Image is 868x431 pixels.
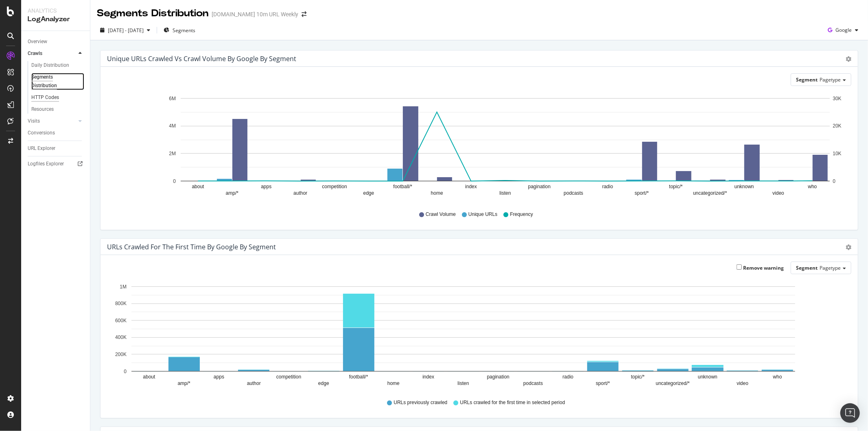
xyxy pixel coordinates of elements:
div: Segments Distribution [31,73,77,90]
text: edge [363,191,374,196]
div: arrow-right-arrow-left [302,11,306,17]
text: 4M [169,123,176,129]
text: sport/* [635,191,649,196]
div: Visits [28,117,40,125]
span: Segments [173,27,195,34]
text: home [431,191,443,196]
text: 800K [115,301,127,307]
text: 2M [169,151,176,156]
text: about [143,374,155,380]
text: who [808,184,817,190]
svg: A chart. [107,281,844,391]
a: Logfiles Explorer [28,160,84,168]
a: Overview [28,37,84,46]
span: Segment [796,76,818,83]
div: A chart. [107,92,844,203]
span: URLs crawled for the first time in selected period [460,399,565,406]
span: Google [835,26,852,33]
div: HTTP Codes [31,93,59,102]
text: podcasts [523,381,543,387]
text: football/* [349,374,368,380]
button: [DATE] - [DATE] [97,24,153,37]
text: pagination [487,374,509,380]
text: apps [261,184,271,190]
div: LogAnalyzer [28,15,83,24]
button: Segments [160,24,199,37]
div: Overview [28,37,47,46]
text: video [772,191,784,196]
div: Logfiles Explorer [28,160,64,168]
div: Crawls [28,49,42,58]
text: home [387,381,400,387]
text: sport/* [596,381,610,387]
span: Segment [796,264,818,271]
text: amp/* [226,191,239,196]
text: uncategorized/* [693,191,727,196]
span: Pagetype [820,264,841,271]
text: 1M [120,284,127,290]
span: Unique URLs [468,211,497,218]
text: 600K [115,318,127,323]
a: Crawls [28,49,76,58]
text: who [773,374,782,380]
div: Analytics [28,7,83,15]
div: Daily Distribution [31,61,69,70]
a: URL Explorer [28,144,84,153]
span: Crawl Volume [426,211,456,218]
div: gear [846,244,851,250]
text: author [293,191,307,196]
text: amp/* [178,381,191,387]
text: uncategorized/* [656,381,690,387]
text: radio [563,374,574,380]
text: 0 [833,178,836,184]
div: Conversions [28,129,55,137]
text: listen [499,191,511,196]
span: Frequency [510,211,533,218]
div: Open Intercom Messenger [840,403,860,423]
a: Daily Distribution [31,61,84,70]
a: Segments Distribution [31,73,84,90]
a: Conversions [28,129,84,137]
text: index [465,184,477,190]
text: about [192,184,204,190]
text: 0 [124,369,127,374]
text: 200K [115,352,127,358]
text: 400K [115,335,127,341]
a: Visits [28,117,76,125]
a: Resources [31,105,84,114]
text: 30K [833,96,842,101]
span: [DATE] - [DATE] [108,27,144,34]
text: edge [318,381,329,387]
text: listen [457,381,469,387]
text: video [737,381,748,387]
text: pagination [528,184,551,190]
text: competition [322,184,347,190]
span: URLs previously crawled [394,399,447,406]
text: index [422,374,434,380]
text: podcasts [564,191,583,196]
text: 10K [833,151,842,156]
text: competition [276,374,301,380]
span: Pagetype [820,76,841,83]
text: topic/* [631,374,645,380]
div: [DOMAIN_NAME] 10m URL Weekly [212,10,298,18]
text: 0 [173,178,176,184]
div: Unique URLs Crawled vs Crawl Volume by google by Segment [107,55,296,63]
div: gear [846,56,851,62]
button: Google [824,24,861,37]
text: football/* [393,184,412,190]
text: radio [602,184,613,190]
input: Remove warning [737,264,742,270]
div: URLs Crawled for the First Time by google by Segment [107,243,276,251]
text: topic/* [669,184,683,190]
text: unknown [698,374,717,380]
label: Remove warning [737,264,784,271]
text: author [247,381,261,387]
div: URL Explorer [28,144,55,153]
text: 20K [833,123,842,129]
div: Segments Distribution [97,7,208,20]
text: unknown [735,184,754,190]
text: apps [214,374,224,380]
text: 6M [169,96,176,101]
